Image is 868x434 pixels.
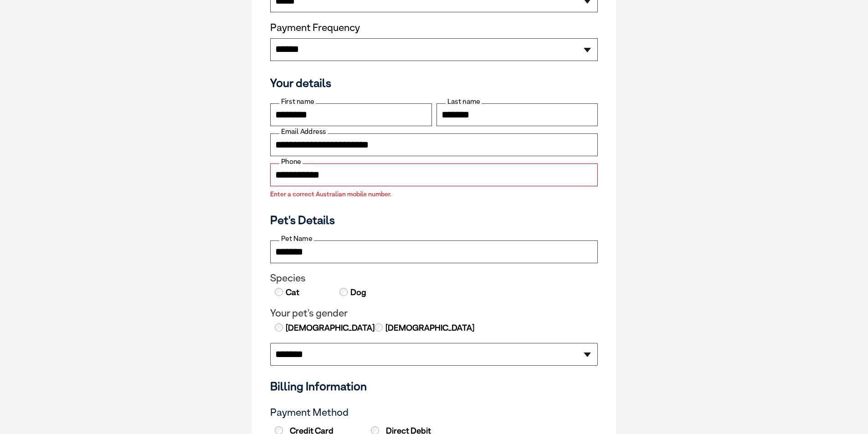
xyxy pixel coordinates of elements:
label: Last name [446,97,482,106]
label: Cat [285,286,299,298]
h3: Pet's Details [267,213,601,227]
label: Enter a correct Australian mobile number. [270,191,598,197]
label: Dog [349,286,366,298]
label: First name [279,97,316,106]
label: Phone [279,158,303,166]
h3: Your details [270,76,598,90]
label: [DEMOGRAPHIC_DATA] [385,322,474,334]
label: Email Address [279,128,328,136]
legend: Your pet's gender [270,307,598,319]
h3: Payment Method [270,407,598,419]
label: [DEMOGRAPHIC_DATA] [285,322,375,334]
h3: Billing Information [270,379,598,393]
legend: Species [270,272,598,284]
label: Payment Frequency [270,22,360,34]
